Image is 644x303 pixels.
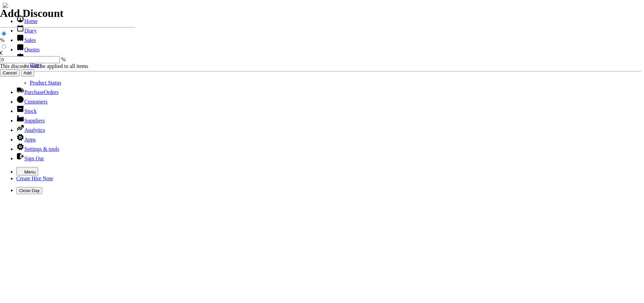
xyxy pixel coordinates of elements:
a: Apps [16,137,36,142]
li: Suppliers [16,114,641,124]
a: Sign Out [16,156,44,161]
ul: Hire Notes [16,62,641,86]
li: Sales [16,34,641,43]
a: Product Status [30,80,61,86]
button: Menu [16,167,38,176]
a: Analytics [16,127,45,133]
button: Close Day [16,187,42,194]
li: Stock [16,105,641,114]
a: Stock [16,108,37,114]
a: Create Hire Note [16,176,53,181]
a: Suppliers [16,118,45,123]
a: Settings & tools [16,146,59,152]
span: % [61,56,66,62]
input: Add [21,69,34,76]
input: € [2,44,6,49]
a: Customers [16,99,47,104]
li: Hire Notes [16,53,641,86]
a: PurchaseOrders [16,89,58,95]
input: % [2,31,6,36]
